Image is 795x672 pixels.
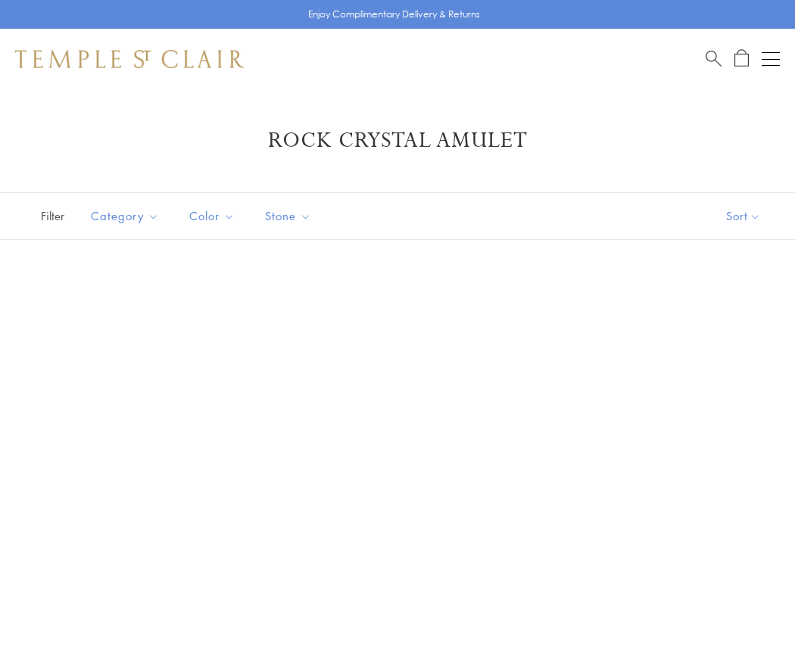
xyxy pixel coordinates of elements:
[79,199,170,233] button: Category
[308,7,480,22] p: Enjoy Complimentary Delivery & Returns
[38,127,757,154] h1: Rock Crystal Amulet
[762,50,780,68] button: Open navigation
[15,50,244,68] img: Temple St. Clair
[734,49,749,68] a: Open Shopping Bag
[178,199,246,233] button: Color
[182,207,246,226] span: Color
[706,49,722,68] a: Search
[692,193,795,239] button: Show sort by
[257,207,323,226] span: Stone
[83,207,170,226] span: Category
[254,199,323,233] button: Stone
